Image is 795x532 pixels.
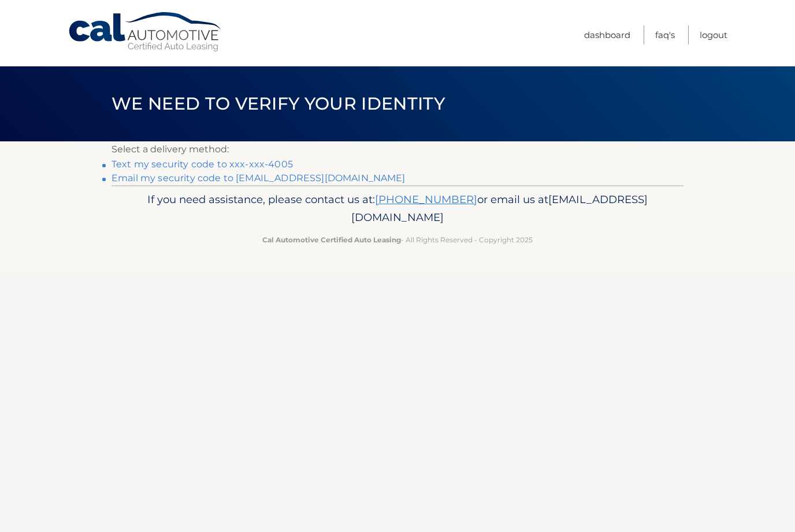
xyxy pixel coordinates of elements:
[112,141,683,158] p: Select a delivery method:
[584,25,630,44] a: Dashboard
[655,25,675,44] a: FAQ's
[112,159,293,170] a: Text my security code to xxx-xxx-4005
[119,234,676,246] p: - All Rights Reserved - Copyright 2025
[262,235,401,244] strong: Cal Automotive Certified Auto Leasing
[112,173,406,183] a: Email my security code to [EMAIL_ADDRESS][DOMAIN_NAME]
[68,12,224,53] a: Cal Automotive
[700,25,727,44] a: Logout
[112,93,445,114] span: We need to verify your identity
[119,190,676,227] p: If you need assistance, please contact us at: or email us at
[375,193,477,206] a: [PHONE_NUMBER]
